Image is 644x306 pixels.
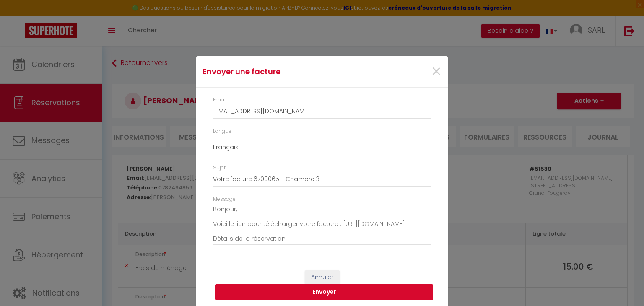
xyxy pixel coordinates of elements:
[213,96,227,104] label: Email
[431,59,441,84] span: ×
[7,3,32,29] button: Ouvrir le widget de chat LiveChat
[213,164,226,172] label: Sujet
[431,63,441,81] button: Close
[203,66,358,78] h4: Envoyer une facture
[305,270,340,285] button: Annuler
[213,127,231,135] label: Langue
[213,195,236,203] label: Message
[215,284,433,300] button: Envoyer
